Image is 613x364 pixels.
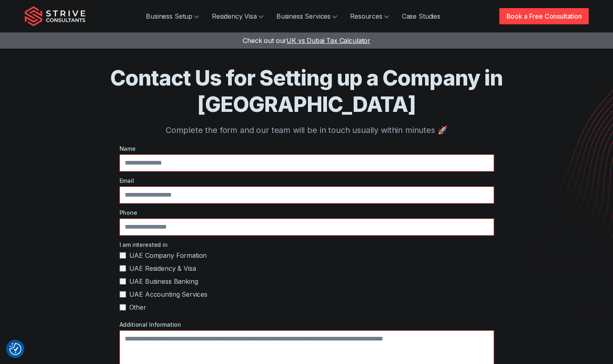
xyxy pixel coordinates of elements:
p: Complete the form and our team will be in touch usually within minutes 🚀 [57,124,556,136]
input: UAE Business Banking [120,278,126,285]
label: Additional Information [120,320,494,329]
button: Consent Preferences [9,343,21,355]
span: UK vs Dubai Tax Calculator [286,36,370,45]
label: Email [120,176,494,185]
input: UAE Residency & Visa [120,265,126,272]
a: Resources [344,8,395,24]
a: Book a Free Consultation [499,8,588,24]
a: Business Setup [139,8,205,24]
label: Phone [120,208,494,217]
a: Residency Visa [205,8,270,24]
img: Revisit consent button [9,343,21,355]
input: Other [120,304,126,310]
label: I am interested in [120,240,494,249]
span: Other [129,302,146,312]
input: UAE Accounting Services [120,291,126,298]
a: Case Studies [395,8,447,24]
span: UAE Business Banking [129,276,198,286]
a: Business Services [270,8,344,24]
span: UAE Accounting Services [129,289,207,299]
label: Name [120,144,494,153]
h1: Contact Us for Setting up a Company in [GEOGRAPHIC_DATA] [57,65,556,118]
img: Strive Consultants [25,6,85,26]
span: UAE Company Formation [129,251,207,260]
a: Check out ourUK vs Dubai Tax Calculator [243,36,370,45]
input: UAE Company Formation [120,252,126,259]
span: UAE Residency & Visa [129,263,196,273]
